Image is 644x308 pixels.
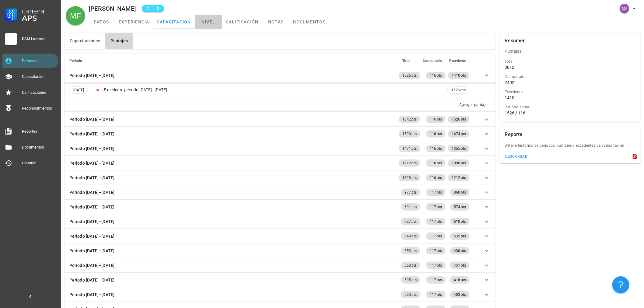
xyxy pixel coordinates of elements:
[69,262,114,269] div: Periodo [DATE]–[DATE]
[459,102,488,108] div: Agregar puntaje
[2,124,58,139] a: Reportes
[402,72,417,79] span: 1526 pts
[402,145,417,152] span: 1471 pts
[69,38,100,43] span: Capacitaciones
[22,161,56,166] div: Historial
[69,218,114,225] div: Periodo [DATE]–[DATE]
[404,276,417,284] span: 535 pts
[110,38,128,43] span: Puntajes
[505,104,635,110] div: Periodo actual
[66,6,85,26] div: avatar
[454,276,466,284] span: 418 pts
[89,5,136,12] div: [PERSON_NAME]
[454,189,466,196] span: 860 pts
[454,247,466,254] span: 436 pts
[404,233,417,240] span: 649 pts
[505,33,526,49] div: Resumen
[145,5,150,12] span: C
[452,130,466,138] span: 1474 pts
[452,145,466,152] span: 1355 pts
[22,37,56,41] div: DSM Lautaro
[430,262,442,269] span: 117 pts
[262,15,290,29] a: notas
[70,6,81,26] span: MF
[505,110,635,116] div: 1526 / 116
[69,59,82,63] span: Periodo
[222,15,262,29] a: calificación
[22,7,56,15] div: Carrera
[430,233,442,240] span: 117 pts
[195,15,222,29] a: nivel
[422,54,447,68] th: Computado
[505,95,515,100] div: 1410
[65,33,105,49] button: Capacitaciones
[505,58,635,65] div: Total
[22,145,56,150] div: Documentos
[402,116,417,123] span: 1642 pts
[454,291,466,298] span: 403 pts
[456,102,490,108] button: Agregar puntaje
[73,87,84,93] span: [DATE]
[452,72,466,79] span: 1410 pts
[502,152,530,161] button: descargar
[505,127,523,142] div: Reporte
[430,291,442,298] span: 117 pts
[454,262,466,269] span: 451 pts
[69,131,114,137] div: Periodo [DATE]–[DATE]
[65,54,397,68] th: Periodo
[454,218,466,225] span: 610 pts
[397,54,422,68] th: Total
[505,89,635,95] div: Excedente
[2,85,58,100] a: Calificaciones
[404,262,417,269] span: 568 pts
[452,116,466,123] span: 1526 pts
[2,101,58,116] a: Reconocimientos
[69,116,114,123] div: Periodo [DATE]–[DATE]
[430,116,442,123] span: 116 pts
[454,233,466,240] span: 532 pts
[505,65,515,70] div: 3812
[2,156,58,170] a: Historial
[22,106,56,111] div: Reconocimientos
[500,44,640,58] div: Puntajes
[451,87,466,93] span: 1526 pts
[22,58,56,63] div: Personal
[153,15,195,29] a: capacitación
[404,218,417,225] span: 727 pts
[402,59,410,63] span: Total
[430,203,442,211] span: 117 pts
[430,174,442,181] span: 116 pts
[22,74,56,79] div: Capacitación
[156,5,160,12] span: 3
[22,129,56,134] div: Reportes
[404,291,417,298] span: 520 pts
[69,291,114,298] div: Periodo [DATE]–[DATE]
[505,154,528,159] div: descargar
[22,90,56,95] div: Calificaciones
[430,276,442,284] span: 117 pts
[449,59,466,63] span: Excedente
[69,145,114,152] div: Periodo [DATE]–[DATE]
[69,160,114,166] div: Periodo [DATE]–[DATE]
[430,130,442,138] span: 116 pts
[69,247,114,254] div: Periodo [DATE]–[DATE]
[447,54,471,68] th: Excedente
[103,83,446,97] td: Excedente periodo [DATE]–[DATE]
[620,4,629,13] div: avatar
[430,145,442,152] span: 116 pts
[430,159,442,167] span: 116 pts
[69,233,114,240] div: Periodo [DATE]–[DATE]
[69,72,114,79] div: Periodo [DATE]–[DATE]
[430,189,442,196] span: 117 pts
[454,203,466,211] span: 574 pts
[452,159,466,167] span: 1096 pts
[404,203,417,211] span: 691 pts
[402,159,417,167] span: 1212 pts
[69,277,114,283] div: Periodo [DATE]–[DATE]
[115,15,153,29] a: experiencia
[430,218,442,225] span: 117 pts
[402,174,417,181] span: 1328 pts
[505,80,515,85] div: 2402
[402,130,417,138] span: 1590 pts
[2,140,58,155] a: Documentos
